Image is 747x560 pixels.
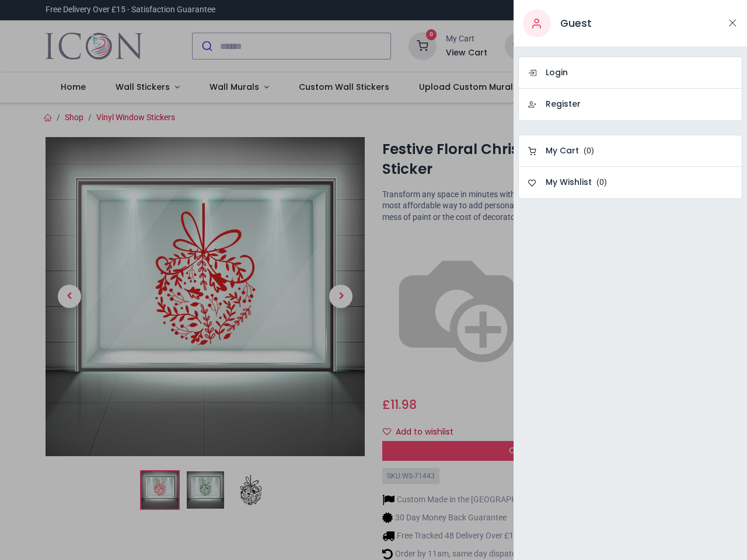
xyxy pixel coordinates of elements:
a: Register [518,89,742,121]
h5: Guest [560,16,592,31]
span: 0 [587,146,591,155]
h6: My Wishlist [546,177,592,188]
h6: Register [546,99,581,110]
span: ( ) [584,145,594,157]
a: My Cart (0) [518,135,742,167]
span: 0 [599,177,604,187]
button: Close [727,16,738,30]
a: My Wishlist (0) [518,167,742,199]
span: ( ) [596,177,607,188]
h6: Login [546,67,568,79]
h6: My Cart [546,145,579,157]
a: Login [518,57,742,89]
